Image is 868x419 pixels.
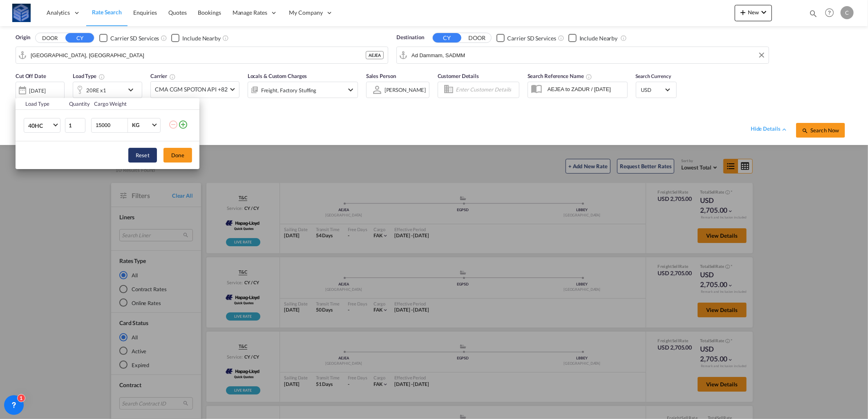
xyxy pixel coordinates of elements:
span: 40HC [28,122,52,130]
div: KG [132,122,139,128]
md-select: Choose: 40HC [24,118,60,133]
button: Reset [128,148,157,163]
md-icon: icon-minus-circle-outline [168,120,178,129]
th: Quantity [64,98,89,110]
input: Enter Weight [95,118,128,132]
th: Load Type [16,98,64,110]
button: Done [163,148,192,163]
md-icon: icon-plus-circle-outline [178,120,188,129]
input: Qty [65,118,85,133]
div: Cargo Weight [94,100,163,107]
